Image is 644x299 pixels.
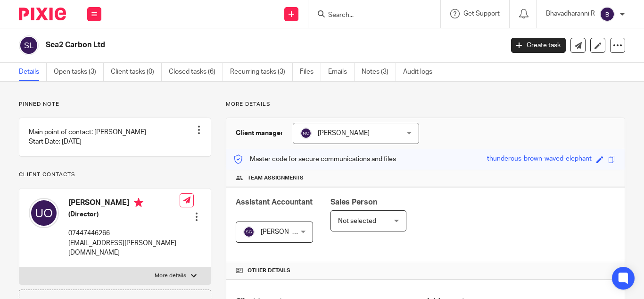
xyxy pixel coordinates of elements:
p: 07447446266 [68,229,180,238]
h3: Client manager [236,128,283,138]
a: Open tasks (3) [54,63,104,81]
h5: (Director) [68,210,180,219]
span: [PERSON_NAME] [261,229,313,235]
img: svg%3E [19,35,39,55]
span: Team assignments [248,174,304,182]
img: Pixie [19,8,66,20]
h2: Sea2 Carbon Ltd [46,40,407,50]
a: Notes (3) [362,63,396,81]
img: svg%3E [243,226,255,238]
span: Other details [248,267,290,274]
p: Master code for secure communications and files [233,154,396,164]
img: svg%3E [29,198,59,228]
span: Get Support [463,10,500,17]
p: More details [226,101,625,108]
input: Search [327,11,412,20]
a: Create task [511,38,566,53]
a: Files [300,63,321,81]
h4: [PERSON_NAME] [68,198,180,210]
p: More details [155,272,186,280]
span: Assistant Accountant [236,198,313,206]
p: [EMAIL_ADDRESS][PERSON_NAME][DOMAIN_NAME] [68,239,180,258]
a: Audit logs [403,63,439,81]
p: Bhavadharanni R [546,9,595,18]
img: svg%3E [300,128,312,139]
p: Pinned note [19,101,211,108]
a: Recurring tasks (3) [230,63,293,81]
i: Primary [134,198,143,207]
p: Client contacts [19,171,211,179]
a: Closed tasks (6) [169,63,223,81]
span: Not selected [338,218,376,224]
span: Sales Person [330,198,377,206]
a: Details [19,63,47,81]
img: svg%3E [600,7,615,22]
a: Client tasks (0) [111,63,162,81]
a: Emails [328,63,355,81]
div: thunderous-brown-waved-elephant [487,154,592,165]
span: [PERSON_NAME] [318,130,370,137]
